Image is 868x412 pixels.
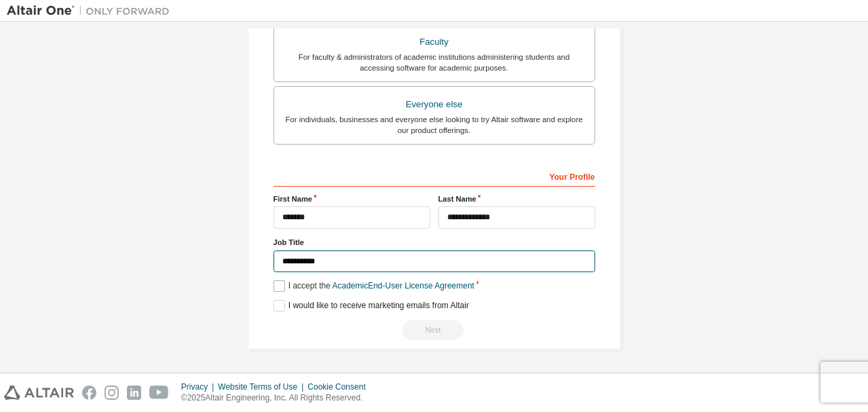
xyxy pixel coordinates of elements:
div: Privacy [181,381,218,392]
div: Faculty [282,33,586,52]
div: Everyone else [282,95,586,114]
label: Job Title [273,237,595,248]
label: I would like to receive marketing emails from Altair [273,300,469,312]
img: Altair One [7,4,176,18]
div: Your Profile [273,165,595,187]
img: altair_logo.svg [4,386,74,400]
label: Last Name [438,193,595,204]
img: youtube.svg [149,386,169,400]
div: Website Terms of Use [218,381,307,392]
div: For faculty & administrators of academic institutions administering students and accessing softwa... [282,52,586,73]
label: I accept the [273,280,474,292]
div: For individuals, businesses and everyone else looking to try Altair software and explore our prod... [282,114,586,136]
div: You need to provide your academic email [273,320,595,340]
label: First Name [273,193,430,204]
div: Cookie Consent [307,381,373,392]
img: linkedin.svg [127,386,141,400]
p: © 2025 Altair Engineering, Inc. All Rights Reserved. [181,392,374,404]
a: Academic End-User License Agreement [333,281,474,291]
img: facebook.svg [82,386,96,400]
img: instagram.svg [105,386,119,400]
